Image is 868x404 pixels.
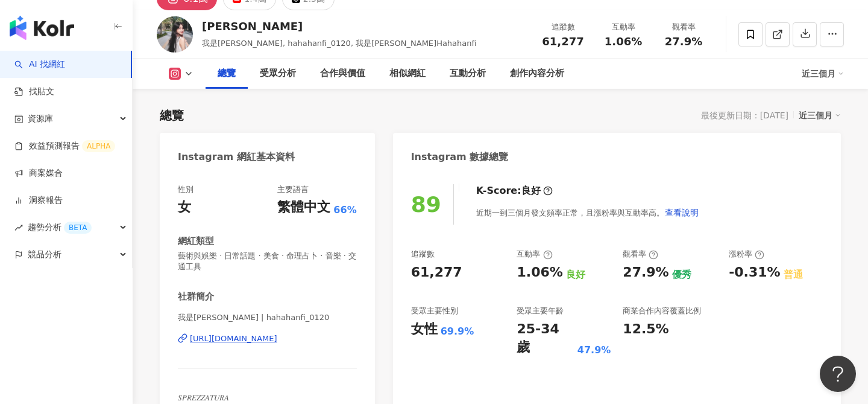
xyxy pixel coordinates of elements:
[476,200,699,225] div: 近期一到三個月發文頻率正常，且漲粉率與互動率高。
[160,107,184,124] div: 總覽
[14,59,65,71] a: searchAI 找網紅
[277,198,330,217] div: 繁體中文
[411,192,441,217] div: 89
[202,19,477,34] div: [PERSON_NAME]
[664,200,699,225] button: 查看說明
[14,167,63,179] a: 商案媒合
[178,150,295,164] div: Instagram 網紅基本資料
[218,66,236,81] div: 總覽
[510,66,564,81] div: 創作內容分析
[542,35,583,48] span: 61,277
[517,306,564,316] div: 受眾主要年齡
[802,64,844,83] div: 近三個月
[517,263,562,282] div: 1.06%
[64,222,92,234] div: BETA
[411,306,458,316] div: 受眾主要性別
[157,16,193,53] img: KOL Avatar
[476,184,553,197] div: K-Score :
[521,184,541,197] div: 良好
[566,268,585,281] div: 良好
[701,111,788,120] div: 最後更新日期：[DATE]
[411,320,438,339] div: 女性
[389,66,426,81] div: 相似網紅
[333,204,356,217] span: 66%
[577,344,611,357] div: 47.9%
[517,320,574,358] div: 25-34 歲
[623,249,658,260] div: 觀看率
[14,86,54,98] a: 找貼文
[277,184,309,195] div: 主要語言
[799,107,841,123] div: 近三個月
[178,290,214,303] div: 社群簡介
[623,320,668,339] div: 12.5%
[623,306,701,316] div: 商業合作內容覆蓋比例
[14,194,63,207] a: 洞察報告
[623,263,668,282] div: 27.9%
[729,249,764,260] div: 漲粉率
[178,312,357,323] span: 我是[PERSON_NAME] | hahahanfi_0120
[178,333,357,344] a: [URL][DOMAIN_NAME]
[665,208,699,217] span: 查看說明
[450,66,486,81] div: 互動分析
[517,249,552,260] div: 互動率
[14,223,23,232] span: rise
[540,21,586,33] div: 追蹤數
[441,325,474,338] div: 69.9%
[28,105,53,132] span: 資源庫
[178,198,191,217] div: 女
[411,150,509,164] div: Instagram 數據總覽
[600,21,646,33] div: 互動率
[28,214,92,241] span: 趨勢分析
[411,249,435,260] div: 追蹤數
[190,333,277,344] div: [URL][DOMAIN_NAME]
[665,36,702,48] span: 27.9%
[178,184,193,195] div: 性別
[202,39,477,48] span: 我是[PERSON_NAME], hahahanfi_0120, 我是[PERSON_NAME]Hahahanfi
[10,16,74,40] img: logo
[784,268,803,281] div: 普通
[820,356,856,392] iframe: Help Scout Beacon - Open
[28,241,61,268] span: 競品分析
[661,21,706,33] div: 觀看率
[605,36,642,48] span: 1.06%
[411,263,462,282] div: 61,277
[14,140,115,152] a: 效益預測報告ALPHA
[320,66,365,81] div: 合作與價值
[178,251,357,272] span: 藝術與娛樂 · 日常話題 · 美食 · 命理占卜 · 音樂 · 交通工具
[729,263,780,282] div: -0.31%
[672,268,691,281] div: 優秀
[260,66,296,81] div: 受眾分析
[178,235,214,248] div: 網紅類型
